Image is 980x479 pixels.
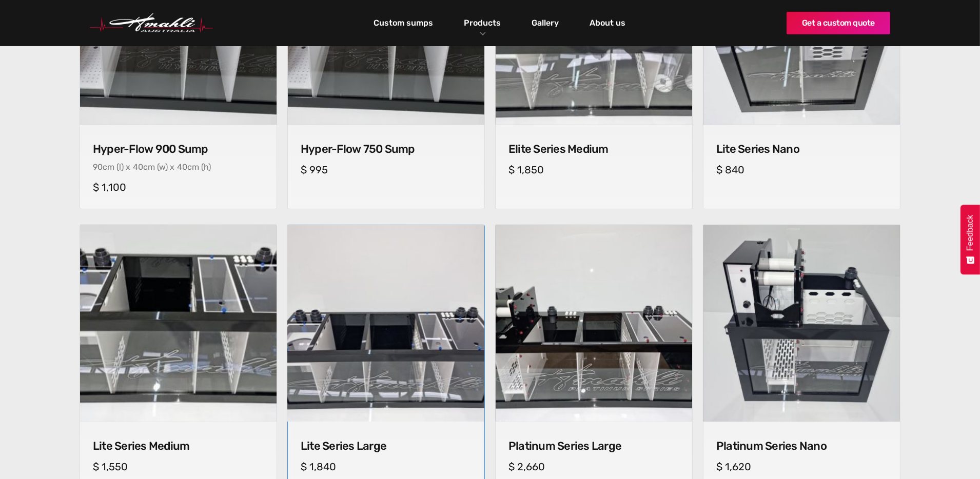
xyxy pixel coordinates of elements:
div: cm (w) x [143,162,174,172]
h5: $ 995 [301,164,472,176]
div: 40 [133,162,143,172]
span: Feedback [966,215,975,251]
a: Products [462,15,504,30]
h5: $ 1,550 [93,461,264,473]
div: cm (l) x [103,162,130,172]
a: Custom sumps [371,14,436,32]
h5: $ 1,620 [716,461,887,473]
img: Platinum Series Large [496,225,692,422]
a: About us [587,14,629,32]
img: Lite Series Large [283,221,489,427]
h4: Hyper-Flow 750 Sump [301,143,472,156]
h5: $ 1,850 [508,164,679,176]
a: home [90,13,213,33]
a: Gallery [530,14,562,32]
a: Get a custom quote [787,12,890,34]
h4: Lite Series Nano [716,143,887,156]
h4: Platinum Series Large [508,440,679,453]
img: Hmahli Australia Logo [90,13,213,33]
h5: $ 1,100 [93,181,264,193]
h4: Lite Series Large [301,440,472,453]
div: 40 [177,162,187,172]
h5: $ 840 [716,164,887,176]
h4: Lite Series Medium [93,440,264,453]
h4: Platinum Series Nano [716,440,887,453]
h4: Hyper-Flow 900 Sump [93,143,264,156]
div: cm (h) [187,162,211,172]
img: Lite Series Medium [80,225,277,422]
h4: Elite Series Medium [508,143,679,156]
img: Platinum Series Nano [703,225,900,422]
div: 90 [93,162,103,172]
button: Feedback - Show survey [961,205,980,274]
h5: $ 2,660 [508,461,679,473]
h5: $ 1,840 [301,461,472,473]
